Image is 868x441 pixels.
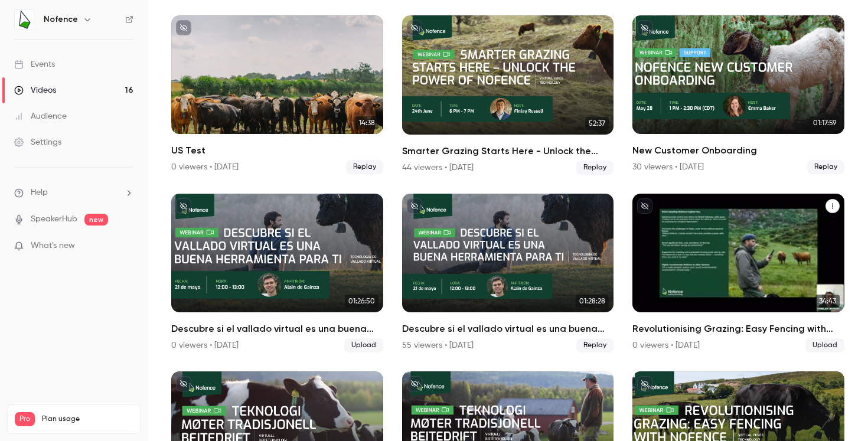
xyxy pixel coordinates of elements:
[807,160,844,174] span: Replay
[346,160,383,174] span: Replay
[402,194,614,353] li: Descubre si el vallado virtual es una buena herramienta para ti
[402,339,474,351] div: 55 viewers • [DATE]
[402,194,614,353] a: 01:28:28Descubre si el vallado virtual es una buena herramienta para ti55 viewers • [DATE]Replay
[632,161,704,173] div: 30 viewers • [DATE]
[637,20,652,35] button: unpublished
[632,15,844,175] a: 01:17:59New Customer Onboarding30 viewers • [DATE]Replay
[14,110,67,122] div: Audience
[31,213,77,226] a: SpeakerHub
[31,187,48,199] span: Help
[176,376,191,391] button: unpublished
[176,20,191,35] button: unpublished
[637,198,652,214] button: unpublished
[42,414,133,424] span: Plan usage
[15,10,34,29] img: Nofence
[402,15,614,175] a: 52:37Smarter Grazing Starts Here - Unlock the Power of Nofence44 viewers • [DATE]Replay
[84,214,108,226] span: new
[14,136,61,148] div: Settings
[171,143,383,158] h2: US Test
[576,161,614,175] span: Replay
[171,322,383,336] h2: Descubre si el vallado virtual es una buena herramienta para ti - Grabación
[171,161,239,173] div: 0 viewers • [DATE]
[632,194,844,353] a: 34:43Revolutionising Grazing: Easy Fencing with Nofence (IE) - Recording0 viewers • [DATE]Upload
[407,376,422,391] button: unpublished
[402,15,614,175] li: Smarter Grazing Starts Here - Unlock the Power of Nofence
[632,322,844,336] h2: Revolutionising Grazing: Easy Fencing with Nofence (IE) - Recording
[815,295,840,308] span: 34:43
[171,15,383,175] a: 14:38US Test0 viewers • [DATE]Replay
[402,162,474,174] div: 44 viewers • [DATE]
[44,14,78,25] h6: Nofence
[355,116,378,129] span: 14:38
[632,15,844,175] li: New Customer Onboarding
[632,339,700,351] div: 0 viewers • [DATE]
[805,338,844,352] span: Upload
[632,143,844,158] h2: New Customer Onboarding
[407,198,422,214] button: unpublished
[585,117,609,130] span: 52:37
[31,240,75,252] span: What's new
[344,338,383,352] span: Upload
[119,241,133,251] iframe: Noticeable Trigger
[407,20,422,35] button: unpublished
[176,198,191,214] button: unpublished
[810,116,840,129] span: 01:17:59
[345,295,378,308] span: 01:26:50
[14,187,133,199] li: help-dropdown-opener
[632,194,844,353] li: Revolutionising Grazing: Easy Fencing with Nofence (IE) - Recording
[171,339,239,351] div: 0 viewers • [DATE]
[14,58,55,70] div: Events
[14,84,56,96] div: Videos
[637,376,652,391] button: unpublished
[171,15,383,175] li: US Test
[576,295,609,308] span: 01:28:28
[402,322,614,336] h2: Descubre si el vallado virtual es una buena herramienta para ti
[15,412,35,426] span: Pro
[402,144,614,158] h2: Smarter Grazing Starts Here - Unlock the Power of Nofence
[576,338,614,352] span: Replay
[171,194,383,353] a: 01:26:50Descubre si el vallado virtual es una buena herramienta para ti - Grabación0 viewers • [D...
[171,194,383,353] li: Descubre si el vallado virtual es una buena herramienta para ti - Grabación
